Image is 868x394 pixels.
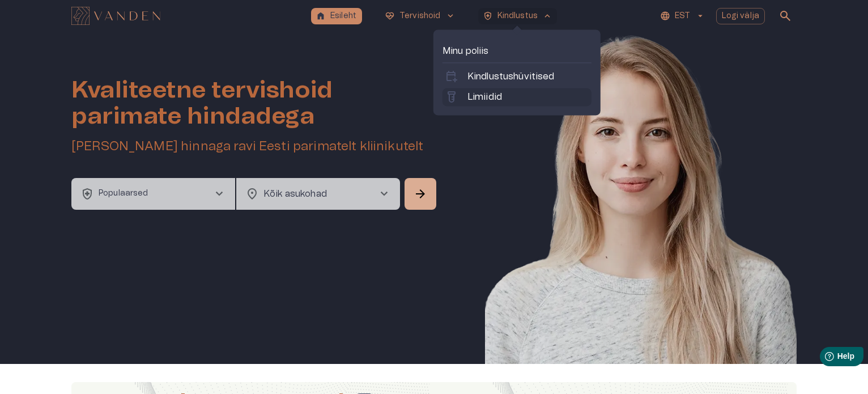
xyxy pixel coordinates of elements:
span: ecg_heart [385,11,395,21]
p: Limiidid [467,90,502,104]
span: arrow_forward [414,187,427,201]
h1: Kvaliteetne tervishoid parimate hindadega [71,77,439,129]
p: Tervishoid [399,10,441,22]
button: EST [658,8,707,24]
p: Esileht [330,10,356,22]
span: labs [445,90,458,104]
span: keyboard_arrow_up [542,11,552,21]
p: EST [675,10,690,22]
span: location_on [245,187,259,201]
span: keyboard_arrow_down [445,11,456,21]
p: Minu poliis [442,44,592,58]
a: Navigate to homepage [71,8,307,24]
button: Search [405,178,436,210]
span: chevron_right [212,187,226,201]
h5: [PERSON_NAME] hinnaga ravi Eesti parimatelt kliinikutelt [71,138,439,155]
button: health_and_safetyKindlustuskeyboard_arrow_up [478,8,558,24]
button: ecg_heartTervishoidkeyboard_arrow_down [380,8,460,24]
button: homeEsileht [311,8,362,24]
span: health_and_safety [483,11,493,21]
span: calendar_add_on [445,70,458,83]
p: Logi välja [722,10,760,22]
span: chevron_right [377,187,391,201]
span: health_and_safety [80,187,94,201]
p: Kindlustushüvitised [467,70,555,83]
a: calendar_add_onKindlustushüvitised [445,70,589,83]
iframe: Help widget launcher [780,342,868,374]
p: Kõik asukohad [263,187,359,201]
p: Kindlustus [497,10,538,22]
a: labsLimiidid [445,90,589,104]
button: health_and_safetyPopulaarsedchevron_right [71,178,235,210]
button: Logi välja [716,8,765,24]
span: search [778,9,792,23]
button: open search modal [774,5,797,27]
p: Populaarsed [99,188,148,200]
span: home [316,11,326,21]
img: Vanden logo [71,7,160,25]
